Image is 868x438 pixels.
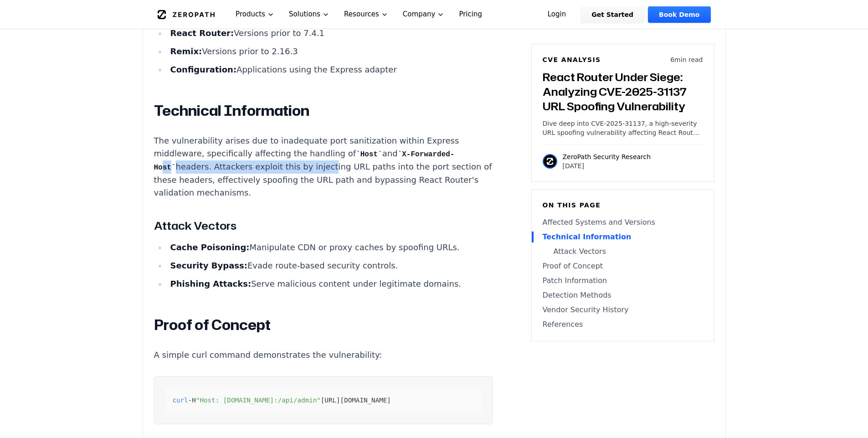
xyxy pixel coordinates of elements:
li: Serve malicious content under legitimate domains. [167,278,493,290]
code: X-Forwarded-Host [154,150,455,172]
li: Manipulate CDN or proxy caches by spoofing URLs. [167,241,493,254]
a: Proof of Concept [543,261,703,272]
h3: Attack Vectors [154,217,493,234]
strong: Security Bypass: [170,261,247,270]
h3: React Router Under Siege: Analyzing CVE-2025-31137 URL Spoofing Vulnerability [543,70,703,113]
a: Detection Methods [543,290,703,301]
strong: React Router: [170,28,234,38]
span: [URL][DOMAIN_NAME] [321,397,391,404]
p: A simple curl command demonstrates the vulnerability: [154,349,493,361]
li: Versions prior to 7.4.1 [167,27,493,40]
p: ZeroPath Security Research [563,152,651,161]
span: curl [173,397,188,404]
strong: Remix: [170,46,202,56]
span: -H [188,397,196,404]
li: Applications using the Express adapter [167,63,493,76]
strong: Configuration: [170,65,236,74]
li: Evade route-based security controls. [167,259,493,272]
a: Login [537,6,577,23]
a: Vendor Security History [543,304,703,315]
p: The vulnerability arises due to inadequate port sanitization within Express middleware, specifica... [154,134,493,199]
a: Attack Vectors [543,246,703,257]
p: [DATE] [563,161,651,170]
li: Versions prior to 2.16.3 [167,45,493,58]
p: 6 min read [670,55,703,64]
strong: Phishing Attacks: [170,279,251,289]
code: Host [356,150,382,159]
a: References [543,319,703,330]
a: Book Demo [648,6,710,23]
h2: Technical Information [154,102,493,120]
a: Affected Systems and Versions [543,217,703,228]
a: Technical Information [543,232,703,242]
strong: Cache Poisoning: [170,242,249,252]
h2: Proof of Concept [154,316,493,334]
h6: On this page [543,201,703,210]
a: Patch Information [543,275,703,286]
img: ZeroPath Security Research [543,154,557,169]
h6: CVE Analysis [543,55,601,64]
p: Dive deep into CVE-2025-31137, a high-severity URL spoofing vulnerability affecting React Router ... [543,119,703,137]
a: Get Started [580,6,644,23]
span: "Host: [DOMAIN_NAME]:/api/admin" [196,397,321,404]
